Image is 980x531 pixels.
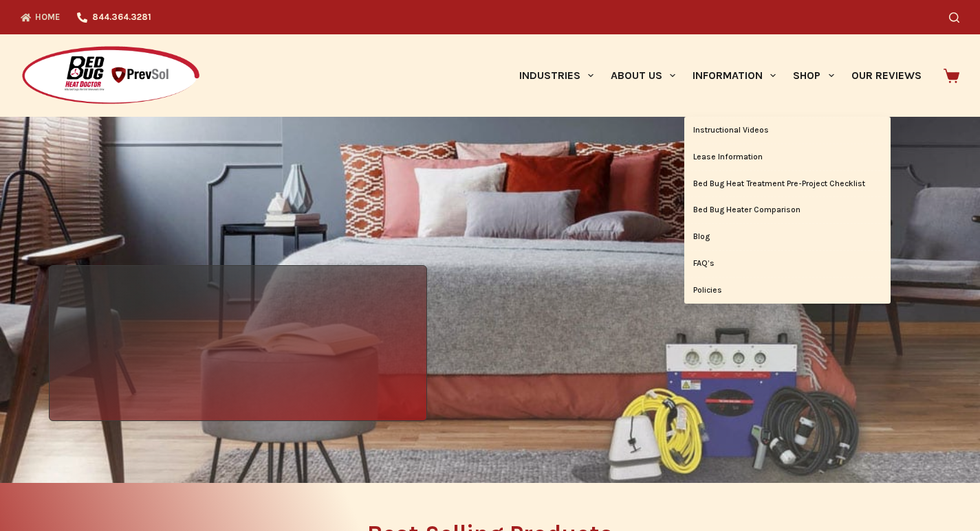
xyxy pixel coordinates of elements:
[510,34,602,117] a: Industries
[684,34,785,117] a: Information
[684,278,891,304] a: Policies
[684,224,891,250] a: Blog
[684,171,891,197] a: Bed Bug Heat Treatment Pre-Project Checklist
[684,117,891,144] a: Instructional Videos
[21,45,201,106] img: Prevsol/Bed Bug Heat Doctor
[684,251,891,277] a: FAQ’s
[684,144,891,170] a: Lease Information
[949,12,959,23] button: Search
[684,197,891,223] a: Bed Bug Heater Comparison
[602,34,684,117] a: About Us
[510,34,930,117] nav: Primary
[785,34,842,117] a: Shop
[842,34,930,117] a: Our Reviews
